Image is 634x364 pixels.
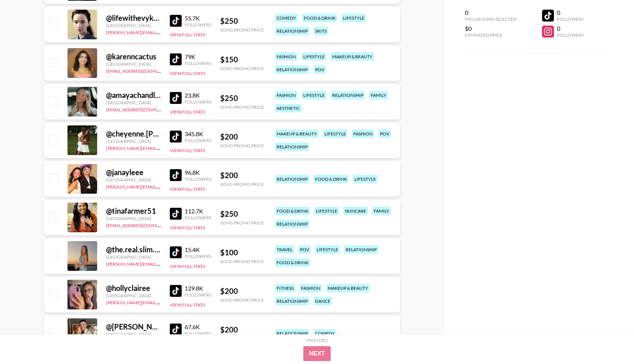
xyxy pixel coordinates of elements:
[314,27,328,35] div: skits
[170,15,182,27] img: TikTok
[170,302,205,308] button: View Full Stats
[220,325,264,334] div: $ 200
[557,32,584,38] div: Followers
[220,104,264,110] div: Song Promo Price
[170,324,182,335] img: TikTok
[275,104,301,112] div: aesthetic
[331,91,365,99] div: relationship
[185,138,211,143] div: Followers
[185,60,211,66] div: Followers
[303,346,331,361] button: Next
[275,142,309,151] div: relationship
[170,109,205,115] button: View Full Stats
[275,52,297,61] div: fashion
[106,183,216,190] a: [PERSON_NAME][EMAIL_ADDRESS][DOMAIN_NAME]
[106,100,161,105] div: [GEOGRAPHIC_DATA]
[170,32,205,37] button: View Full Stats
[220,66,264,71] div: Song Promo Price
[275,245,294,254] div: travel
[170,285,182,297] img: TikTok
[185,253,211,259] div: Followers
[106,138,161,144] div: [GEOGRAPHIC_DATA]
[170,225,205,230] button: View Full Stats
[170,246,182,258] img: TikTok
[275,175,309,183] div: relationship
[106,144,216,151] a: [PERSON_NAME][EMAIL_ADDRESS][DOMAIN_NAME]
[314,175,349,183] div: food & drink
[185,246,211,253] div: 15.4K
[170,148,205,153] button: View Full Stats
[306,338,328,343] div: Step 1 of 2
[465,25,516,32] div: $0
[275,297,309,305] div: relationship
[185,169,211,176] div: 96.8K
[220,94,264,103] div: $ 250
[170,53,182,65] img: TikTok
[106,322,161,331] div: @ [PERSON_NAME].and.[PERSON_NAME]
[106,298,216,305] a: [PERSON_NAME][EMAIL_ADDRESS][DOMAIN_NAME]
[557,25,584,32] div: 0
[372,207,391,215] div: family
[170,169,182,181] img: TikTok
[106,105,181,112] a: [EMAIL_ADDRESS][DOMAIN_NAME]
[302,91,326,99] div: lifestyle
[220,248,264,257] div: $ 100
[106,168,161,177] div: @ janayleee
[170,92,182,104] img: TikTok
[465,16,516,22] div: Influencers Selected
[106,206,161,216] div: @ tinafarmer51
[298,245,311,254] div: pov
[326,284,370,292] div: makeup & beauty
[106,23,161,28] div: [GEOGRAPHIC_DATA]
[369,91,388,99] div: family
[106,293,161,298] div: [GEOGRAPHIC_DATA]
[220,16,264,26] div: $ 250
[220,27,264,33] div: Song Promo Price
[465,32,516,38] div: Estimated Price
[170,131,182,142] img: TikTok
[185,14,211,22] div: 55.7K
[185,215,211,220] div: Followers
[220,143,264,148] div: Song Promo Price
[106,221,181,228] a: [EMAIL_ADDRESS][DOMAIN_NAME]
[185,331,211,336] div: Followers
[106,260,251,267] a: [PERSON_NAME][EMAIL_ADDRESS][PERSON_NAME][DOMAIN_NAME]
[106,91,161,100] div: @ amayachandler_
[314,207,339,215] div: lifestyle
[220,132,264,141] div: $ 200
[220,286,264,296] div: $ 200
[185,99,211,105] div: Followers
[106,13,161,23] div: @ lifewithevykay
[185,130,211,138] div: 345.8K
[315,245,340,254] div: lifestyle
[275,284,295,292] div: fitness
[557,9,584,16] div: 0
[275,258,310,267] div: food & drink
[185,92,211,99] div: 23.8K
[314,329,336,338] div: comedy
[185,176,211,182] div: Followers
[220,55,264,64] div: $ 150
[185,22,211,27] div: Followers
[341,14,366,22] div: lifestyle
[343,207,368,215] div: skincare
[106,331,161,337] div: [GEOGRAPHIC_DATA]
[170,186,205,192] button: View Full Stats
[352,129,374,138] div: fashion
[302,14,337,22] div: food & drink
[185,207,211,215] div: 112.7K
[353,175,377,183] div: lifestyle
[220,181,264,187] div: Song Promo Price
[220,209,264,219] div: $ 250
[300,284,322,292] div: fashion
[185,292,211,298] div: Followers
[275,91,297,99] div: fashion
[185,285,211,292] div: 129.8K
[275,207,310,215] div: food & drink
[106,283,161,293] div: @ hollyclairee
[106,177,161,183] div: [GEOGRAPHIC_DATA]
[220,171,264,180] div: $ 200
[275,329,309,338] div: relationship
[106,28,216,35] a: [PERSON_NAME][EMAIL_ADDRESS][DOMAIN_NAME]
[106,52,161,61] div: @ karenncactus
